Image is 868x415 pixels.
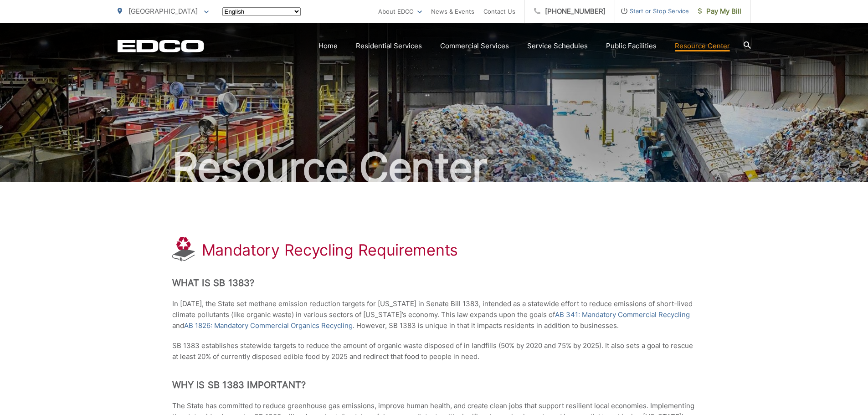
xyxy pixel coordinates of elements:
a: About EDCO [378,6,422,17]
a: AB 341: Mandatory Commercial Recycling [555,309,690,320]
a: Home [318,41,338,51]
a: Public Facilities [606,41,657,51]
h2: Why is SB 1383 Important? [172,379,696,390]
h2: Resource Center [118,145,751,190]
h2: What is SB 1383? [172,277,696,288]
a: AB 1826: Mandatory Commercial Organics Recycling [184,320,353,331]
a: News & Events [431,6,474,17]
a: Commercial Services [440,41,509,51]
a: EDCD logo. Return to the homepage. [118,40,204,52]
p: In [DATE], the State set methane emission reduction targets for [US_STATE] in Senate Bill 1383, i... [172,298,696,331]
span: Pay My Bill [698,6,741,17]
p: SB 1383 establishes statewide targets to reduce the amount of organic waste disposed of in landfi... [172,340,696,362]
span: [GEOGRAPHIC_DATA] [128,7,198,15]
a: Contact Us [483,6,515,17]
a: Resource Center [675,41,730,51]
select: Select a language [222,7,301,16]
a: Service Schedules [527,41,588,51]
h1: Mandatory Recycling Requirements [202,241,458,259]
a: Residential Services [356,41,422,51]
